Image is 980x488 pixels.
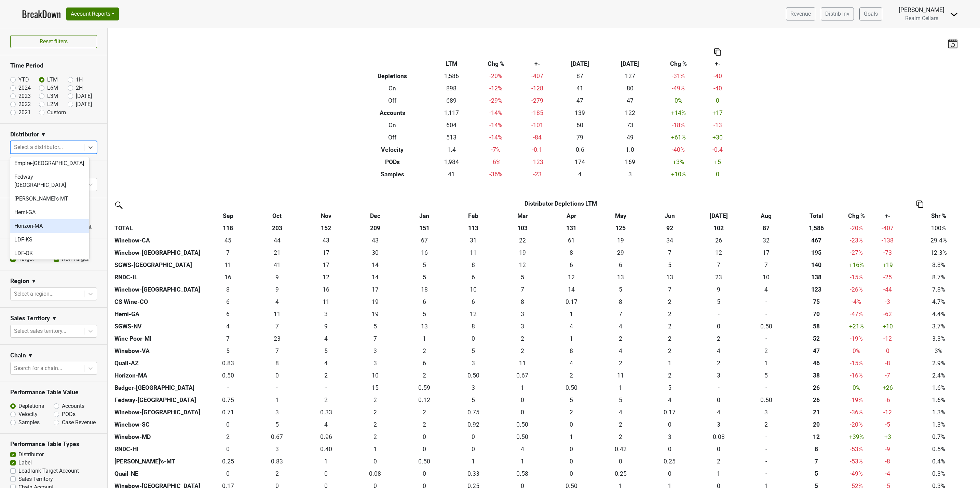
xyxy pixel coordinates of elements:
[62,418,96,427] label: Case Revenue
[655,94,702,107] td: 0 %
[743,247,789,259] td: 17.458
[113,210,203,222] th: &nbsp;: activate to sort column ascending
[547,222,596,234] th: 131
[702,82,734,94] td: -40
[907,234,971,247] td: 29.4%
[62,402,84,410] label: Accounts
[113,271,203,283] th: RNDC-IL
[702,131,734,144] td: +30
[696,236,741,245] div: 26
[605,82,655,94] td: 80
[473,58,519,70] th: Chg %
[203,271,253,283] td: 15.75
[401,236,447,245] div: 67
[354,119,431,131] th: On
[18,100,31,108] label: 2022
[598,236,643,245] div: 19
[745,273,787,282] div: 10
[473,131,519,144] td: -14 %
[645,283,694,296] td: 7.173
[702,70,734,82] td: -40
[351,259,400,271] td: 13.998
[702,156,734,168] td: +5
[694,247,743,259] td: 12.174
[10,352,26,359] h3: Chain
[473,119,519,131] td: -14 %
[598,273,643,282] div: 13
[354,144,431,156] th: Velocity
[47,92,58,100] label: L3M
[351,247,400,259] td: 30.138
[655,82,702,94] td: -49 %
[301,222,351,234] th: 152
[844,271,869,283] td: -15 %
[473,82,519,94] td: -12 %
[62,410,76,418] label: PODs
[205,236,251,245] div: 45
[352,248,398,257] div: 30
[789,247,844,259] th: 194.647
[647,236,693,245] div: 34
[791,248,842,257] div: 195
[303,261,349,269] div: 17
[745,248,787,257] div: 17
[548,273,594,282] div: 12
[10,278,29,285] h3: Region
[203,283,253,296] td: 8.168
[498,247,547,259] td: 19.303
[789,234,844,247] th: 466.669
[449,283,498,296] td: 9.502
[645,210,694,222] th: Jun: activate to sort column ascending
[450,261,496,269] div: 8
[449,259,498,271] td: 8.415
[645,234,694,247] td: 33.5
[907,271,971,283] td: 8.7%
[18,108,31,117] label: 2021
[113,234,203,247] th: Winebow-CA
[76,84,83,92] label: 2H
[519,131,555,144] td: -84
[694,234,743,247] td: 25.667
[907,247,971,259] td: 12.3%
[596,210,645,222] th: May: activate to sort column ascending
[449,222,498,234] th: 113
[203,259,253,271] td: 11.165
[871,273,905,282] div: -25
[907,210,971,222] th: Shr %: activate to sort column ascending
[449,234,498,247] td: 31.255
[786,8,815,20] a: Revenue
[253,210,302,222] th: Oct: activate to sort column ascending
[301,259,351,271] td: 16.75
[47,100,58,108] label: L2M
[354,94,431,107] th: Off
[431,144,473,156] td: 1.4
[702,58,734,70] th: +-
[905,15,938,21] span: Realm Cellars
[596,247,645,259] td: 28.594
[555,144,605,156] td: 0.6
[696,261,741,269] div: 7
[743,271,789,283] td: 10.252
[205,261,251,269] div: 11
[354,82,431,94] th: On
[655,156,702,168] td: +3 %
[18,84,31,92] label: 2024
[473,144,519,156] td: -7 %
[400,259,449,271] td: 5.081
[519,94,555,107] td: -279
[950,10,958,18] img: Dropdown Menu
[400,234,449,247] td: 67.242
[694,222,743,234] th: 102
[555,107,605,119] td: 139
[598,261,643,269] div: 6
[519,82,555,94] td: -128
[400,222,449,234] th: 151
[10,35,97,48] button: Reset filters
[450,248,496,257] div: 11
[555,58,605,70] th: [DATE]
[303,248,349,257] div: 17
[605,94,655,107] td: 47
[400,283,449,296] td: 18.25
[253,234,302,247] td: 44.084
[696,273,741,282] div: 23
